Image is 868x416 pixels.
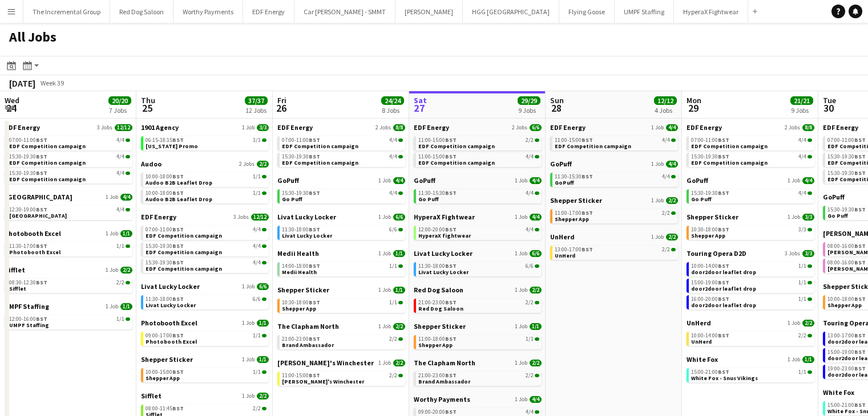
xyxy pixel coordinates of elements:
span: 6/6 [526,263,534,269]
span: 08:00-16:00 [827,243,866,249]
a: 11:30-17:00BST1/1Photobooth Excel [9,242,130,255]
a: 15:30-19:30BST4/4Go Puff [691,189,812,202]
div: Touring Opera D2D3 Jobs3/310:00-14:00BST1/1door2door leaflet drop15:00-19:00BST1/1door2door leafl... [687,249,814,319]
span: 11:30-18:00 [418,263,457,269]
span: BST [854,169,866,177]
div: Audoo2 Jobs2/210:00-18:00BST1/1Audoo B2B Leaflet Drop10:00-18:00BST1/1Audoo B2B Leaflet Drop [141,160,269,213]
button: Red Dog Saloon [110,1,173,23]
a: 15:30-19:30BST4/4EDF Competition campaign [146,242,267,255]
span: BST [172,242,184,250]
span: 11:00-17:00 [555,210,593,216]
span: 2/2 [666,197,678,204]
span: BST [854,153,866,160]
span: BST [172,226,184,233]
span: 6/6 [389,227,397,233]
span: 2/2 [662,247,670,252]
div: Sifflet1 Job2/208:30-12:30BST2/2Sifflet [5,266,132,302]
span: Sifflet [5,266,25,274]
span: 2/2 [666,234,678,240]
a: Audoo2 Jobs2/2 [141,160,269,168]
a: GoPuff1 Job4/4 [277,176,405,185]
span: 1 Job [106,267,118,274]
span: door2door leaflet drop [691,268,756,276]
span: 1 Job [651,234,664,240]
span: 1901 Agency [141,123,179,132]
span: Go Puff [827,212,848,219]
span: 4/4 [666,161,678,168]
a: 15:30-19:30BST4/4EDF Competition campaign [9,169,130,182]
span: 4/4 [666,124,678,131]
span: Livat Lucky Locker [414,249,473,258]
span: BST [36,169,47,177]
span: 2/2 [662,210,670,216]
span: 6/6 [393,214,405,221]
div: EDF Energy3 Jobs12/1207:00-11:00BST4/4EDF Competition campaign15:30-19:30BST4/4EDF Competition ca... [5,123,132,193]
span: 1/1 [253,190,261,196]
span: UnHerd [550,233,575,241]
div: EDF Energy1 Job4/411:00-15:00BST4/4EDF Competition campaign [550,123,678,160]
a: 1901 Agency1 Job3/3 [141,123,269,132]
span: 4/4 [526,154,534,160]
span: Livat Lucky Locker [277,213,336,221]
a: EDF Energy3 Jobs12/12 [141,213,269,221]
a: EDF Energy3 Jobs12/12 [5,123,132,132]
span: EDF Energy [823,123,858,132]
span: EDF Competition campaign [418,159,495,166]
span: 1 Job [515,250,527,257]
div: EDF Energy2 Jobs8/807:00-11:00BST4/4EDF Competition campaign15:30-19:30BST4/4EDF Competition camp... [277,123,405,176]
span: 10:00-14:00 [691,263,729,269]
div: Photobooth Excel1 Job1/111:30-17:00BST1/1Photobooth Excel [5,229,132,266]
span: 11:00-15:00 [555,137,593,143]
span: EDF Competition campaign [691,142,768,150]
span: GoPuff [687,176,708,185]
a: 11:30-18:00BST6/6Livat Lucky Locker [418,262,539,275]
span: 13:00-17:00 [555,247,593,252]
a: 15:30-19:30BST4/4Go Puff [282,189,403,202]
a: 15:30-19:30BST4/4EDF Competition campaign [146,259,267,272]
a: 12:00-20:00BST4/4HyperaX fightwear [418,226,539,239]
span: BST [582,136,593,144]
span: Southend Airport [9,212,67,219]
span: 1/1 [393,250,405,257]
span: BST [172,189,184,197]
span: Go Puff [418,195,439,203]
a: 07:00-11:00BST4/4EDF Competition campaign [282,136,403,149]
span: BST [309,226,320,233]
div: Shepper Sticker1 Job3/310:30-18:00BST3/3Shepper App [687,213,814,249]
a: [GEOGRAPHIC_DATA]1 Job4/4 [5,193,132,201]
span: 15:30-19:30 [827,170,866,176]
span: Touring Opera D2D [687,249,746,258]
span: 2/2 [526,137,534,143]
span: 4/4 [798,190,806,196]
a: 10:00-14:00BST1/1door2door leaflet drop [691,262,812,275]
span: BST [172,173,184,180]
span: 4/4 [526,227,534,233]
span: 11:00-15:00 [418,137,457,143]
span: 2/2 [120,267,132,274]
span: 1 Job [378,177,391,184]
span: EDF Competition campaign [9,176,86,183]
span: 4/4 [253,243,261,249]
span: BST [445,136,457,144]
span: EDF Competition campaign [418,142,495,150]
span: BST [718,226,729,233]
span: 1 Job [378,214,391,221]
a: 15:30-19:30BST4/4EDF Competition campaign [9,153,130,166]
button: HyperaX Fightwear [674,1,748,23]
div: GoPuff1 Job4/411:30-15:30BST4/4Go Puff [414,176,542,213]
span: 4/4 [530,214,542,221]
span: BST [718,262,729,270]
span: 12:30-19:00 [9,207,47,213]
span: 1 Job [651,197,664,204]
a: 07:00-11:00BST4/4EDF Competition campaign [9,136,130,149]
a: 11:00-17:00BST2/2Shepper App [555,209,676,222]
span: 12:00-20:00 [418,227,457,233]
span: BST [36,136,47,144]
span: GoPuff [550,160,572,168]
span: BST [718,279,729,286]
span: 4/4 [798,154,806,160]
span: BST [854,206,866,213]
span: Medii Health [282,268,317,276]
span: GoPuff [823,193,845,201]
span: 2 Jobs [376,124,391,131]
